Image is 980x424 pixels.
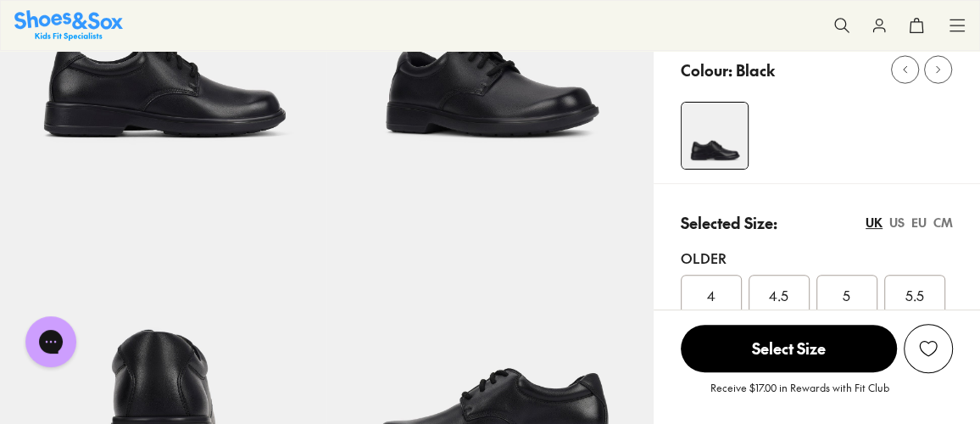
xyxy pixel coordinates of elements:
p: Receive $17.00 in Rewards with Fit Club [710,380,889,410]
div: US [889,214,905,232]
span: Select Size [681,325,897,372]
img: 4-211613_1 [682,103,748,169]
p: Selected Size: [681,211,777,234]
div: CM [933,214,953,232]
a: Shoes & Sox [14,10,123,40]
div: Older [681,248,953,268]
span: 5 [843,285,850,305]
p: Colour: [681,59,732,81]
span: 4.5 [769,285,788,305]
div: EU [911,214,927,232]
div: UK [866,214,883,232]
button: Select Size [681,324,897,373]
iframe: Gorgias live chat messenger [17,310,85,373]
img: SNS_Logo_Responsive.svg [14,10,123,40]
span: 5.5 [905,285,924,305]
p: Black [736,59,775,81]
span: 4 [707,285,716,305]
button: Add to Wishlist [904,324,953,373]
